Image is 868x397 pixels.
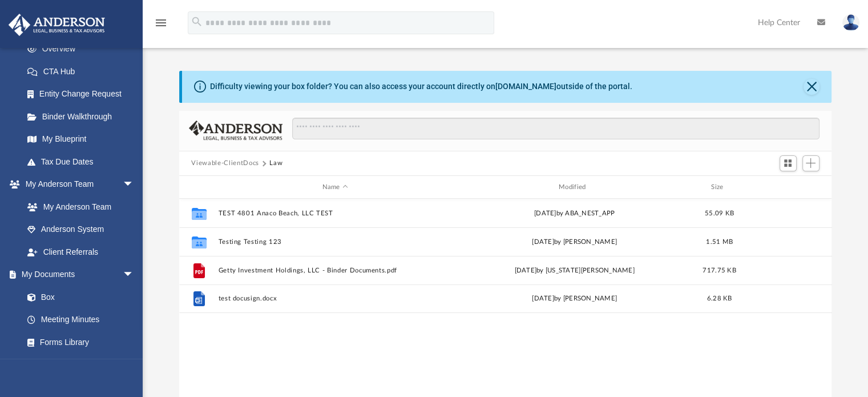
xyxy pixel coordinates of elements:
div: [DATE] by [PERSON_NAME] [457,294,691,304]
input: Search files and folders [292,118,819,139]
span: arrow_drop_down [123,263,146,287]
a: My Anderson Team [16,195,140,218]
a: Entity Change Request [16,83,151,106]
div: Difficulty viewing your box folder? You can also access your account directly on outside of the p... [210,81,632,93]
a: CTA Hub [16,60,151,83]
span: 6.28 KB [706,296,732,302]
div: [DATE] by ABA_NEST_APP [457,208,691,219]
div: Name [217,182,452,193]
a: Overview [16,38,151,61]
a: Tax Due Dates [16,150,151,173]
a: Client Referrals [16,240,146,263]
div: Modified [457,182,692,193]
span: 55.09 KB [704,210,733,216]
i: search [191,15,203,28]
button: Testing Testing 123 [218,238,452,246]
button: Switch to Grid View [780,155,797,171]
a: Box [16,286,140,308]
button: Law [269,158,282,169]
button: Close [804,79,819,95]
span: 717.75 KB [703,267,736,274]
span: arrow_drop_down [123,173,146,197]
div: Size [696,182,742,193]
a: [DOMAIN_NAME] [495,82,556,91]
a: My Blueprint [16,128,146,151]
a: My Anderson Teamarrow_drop_down [8,173,146,196]
a: Binder Walkthrough [16,105,151,128]
div: [DATE] by [US_STATE][PERSON_NAME] [457,266,691,276]
button: Viewable-ClientDocs [191,158,259,169]
a: My Documentsarrow_drop_down [8,263,146,286]
a: Forms Library [16,331,140,354]
div: id [747,182,827,193]
i: menu [154,16,168,30]
a: Meeting Minutes [16,308,146,331]
span: 1.51 MB [706,239,733,245]
img: User Pic [842,14,859,31]
a: Anderson System [16,218,146,241]
a: Notarize [16,354,146,376]
button: Getty Investment Holdings, LLC - Binder Documents.pdf [218,267,452,274]
button: Add [802,155,819,171]
div: id [184,182,212,193]
img: Anderson Advisors Platinum Portal [5,14,108,36]
button: TEST 4801 Anaco Beach, LLC TEST [218,210,452,217]
div: [DATE] by [PERSON_NAME] [457,237,691,247]
a: menu [154,22,168,30]
button: test docusign.docx [218,295,452,303]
